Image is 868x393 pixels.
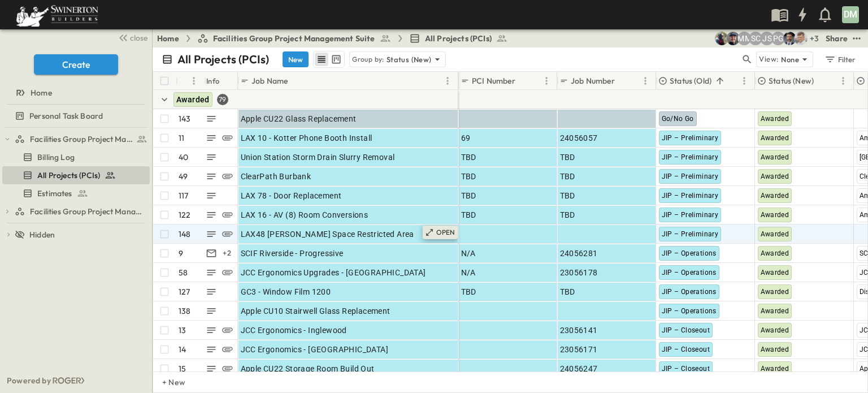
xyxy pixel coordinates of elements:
[179,113,191,124] p: 143
[241,363,375,374] span: Apple CU22 Storage Room Build Out
[37,188,72,199] span: Estimates
[34,54,118,75] button: Create
[662,326,710,334] span: JIP – Closeout
[810,33,821,44] p: + 3
[737,74,751,88] button: Menu
[461,152,476,163] span: TBD
[850,32,863,45] button: test
[761,269,789,277] span: Awarded
[761,365,789,373] span: Awarded
[2,130,150,148] div: Facilities Group Project Management Suitetest
[313,51,345,68] div: table view
[290,75,302,87] button: Sort
[571,75,615,87] p: Job Number
[197,33,391,44] a: Facilities Group Project Management Suite
[560,325,598,336] span: 23056141
[783,32,796,45] img: Saul Zepeda (saul.zepeda@swinerton.com)
[241,209,368,221] span: LAX 16 - AV (8) Room Conversions
[749,32,762,45] div: Sebastian Canal (sebastian.canal@swinerton.com)
[461,190,476,201] span: TBD
[761,115,789,123] span: Awarded
[662,307,717,315] span: JIP – Operations
[560,209,575,221] span: TBD
[726,32,740,45] img: Mark Sotelo (mark.sotelo@swinerton.com)
[737,32,751,45] div: Monique Magallon (monique.magallon@swinerton.com)
[177,51,269,67] p: All Projects (PCIs)
[37,152,75,163] span: Billing Log
[179,248,183,259] p: 9
[662,192,719,200] span: JIP – Preliminary
[315,53,328,66] button: row view
[220,247,234,260] div: + 2
[761,211,789,219] span: Awarded
[241,132,372,144] span: LAX 10 - Kotter Phone Booth Install
[241,113,357,124] span: Apple CU22 Glass Replacement
[213,33,375,44] span: Facilities Group Project Management Suite
[241,344,389,355] span: JCC Ergonomics - [GEOGRAPHIC_DATA]
[204,72,238,90] div: Info
[560,363,598,374] span: 24056247
[662,288,717,296] span: JIP – Operations
[662,346,710,353] span: JIP – Closeout
[179,190,189,201] p: 117
[179,267,188,278] p: 58
[2,85,147,101] a: Home
[540,74,553,88] button: Menu
[130,32,147,44] span: close
[781,54,799,65] p: None
[179,209,191,221] p: 122
[162,377,169,388] p: + New
[794,32,808,45] img: Aaron Anderson (aaron.anderson@swinerton.com)
[409,33,507,44] a: All Projects (PCIs)
[30,206,145,217] span: Facilities Group Project Management Suite (Copy)
[714,75,726,87] button: Sort
[179,152,188,163] p: 40
[2,107,150,125] div: Personal Task Boardtest
[560,132,598,144] span: 24056057
[760,32,774,45] div: Juan Sanchez (juan.sanchez@swinerton.com)
[179,228,191,240] p: 148
[461,286,476,297] span: TBD
[662,153,719,161] span: JIP – Preliminary
[2,108,147,124] a: Personal Task Board
[15,131,147,147] a: Facilities Group Project Management Suite
[560,152,575,163] span: TBD
[461,248,476,259] span: N/A
[841,5,860,24] button: DM
[560,248,598,259] span: 24056281
[761,346,789,353] span: Awarded
[251,75,288,87] p: Job Name
[241,152,395,163] span: Union Station Storm Drain Slurry Removal
[662,134,719,142] span: JIP – Preliminary
[560,286,575,297] span: TBD
[560,190,575,201] span: TBD
[2,148,150,166] div: Billing Logtest
[179,325,186,336] p: 13
[31,87,52,98] span: Home
[2,149,147,165] a: Billing Log
[639,74,652,88] button: Menu
[176,95,210,104] span: Awarded
[425,33,492,44] span: All Projects (PCIs)
[241,171,311,182] span: ClearPath Burbank
[2,202,150,221] div: Facilities Group Project Management Suite (Copy)test
[761,230,789,238] span: Awarded
[179,286,190,297] p: 127
[826,33,848,44] div: Share
[29,110,103,122] span: Personal Task Board
[241,248,344,259] span: SCIF Riverside - Progressive
[15,204,147,219] a: Facilities Group Project Management Suite (Copy)
[715,32,728,45] img: Joshua Whisenant (josh@tryroger.com)
[2,184,150,202] div: Estimatestest
[842,6,859,23] div: DM
[157,33,514,44] nav: breadcrumbs
[761,134,789,142] span: Awarded
[2,166,150,184] div: All Projects (PCIs)test
[560,171,575,182] span: TBD
[820,51,859,67] button: Filter
[179,344,186,355] p: 14
[461,267,476,278] span: N/A
[241,305,390,317] span: Apple CU10 Stairwell Glass Replacement
[441,74,454,88] button: Menu
[176,72,204,90] div: #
